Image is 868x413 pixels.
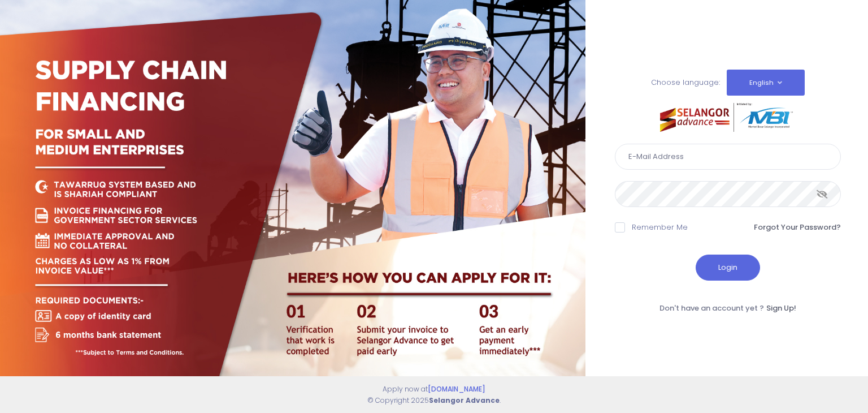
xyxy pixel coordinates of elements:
[367,384,501,405] span: Apply now at © Copyright 2025 .
[429,395,500,405] strong: Selangor Advance
[727,70,805,96] button: English
[696,255,760,281] button: Login
[766,303,796,313] a: Sign Up!
[428,384,485,394] a: [DOMAIN_NAME]
[660,103,796,131] img: selangor-advance.png
[754,222,841,233] a: Forgot Your Password?
[632,222,688,233] label: Remember Me
[659,303,764,313] span: Don't have an account yet ?
[651,77,720,88] span: Choose language:
[615,144,841,170] input: E-Mail Address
